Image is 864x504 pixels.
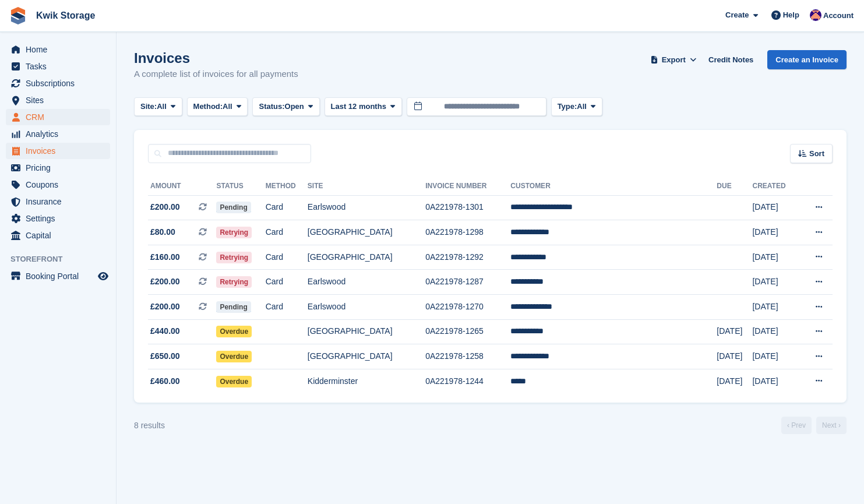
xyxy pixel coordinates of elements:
[6,58,110,75] a: menu
[425,344,510,369] td: 0A221978-1258
[157,101,167,112] span: All
[752,220,798,245] td: [DATE]
[6,143,110,159] a: menu
[308,319,425,344] td: [GEOGRAPHIC_DATA]
[150,350,180,362] span: £650.00
[717,369,752,393] td: [DATE]
[308,177,425,196] th: Site
[308,344,425,369] td: [GEOGRAPHIC_DATA]
[266,245,308,270] td: Card
[725,9,749,21] span: Create
[26,177,96,193] span: Coupons
[783,9,799,21] span: Help
[752,319,798,344] td: [DATE]
[558,101,577,112] span: Type:
[752,245,798,270] td: [DATE]
[150,276,180,288] span: £200.00
[425,369,510,393] td: 0A221978-1244
[425,245,510,270] td: 0A221978-1292
[134,97,182,117] button: Site: All
[259,101,284,112] span: Status:
[266,220,308,245] td: Card
[325,97,402,117] button: Last 12 months
[26,75,96,91] span: Subscriptions
[823,10,854,22] span: Account
[266,295,308,320] td: Card
[717,344,752,369] td: [DATE]
[140,101,157,112] span: Site:
[150,325,180,337] span: £440.00
[6,75,110,91] a: menu
[26,193,96,210] span: Insurance
[216,177,265,196] th: Status
[150,201,180,213] span: £200.00
[134,68,298,81] p: A complete list of invoices for all payments
[216,351,252,362] span: Overdue
[285,101,304,112] span: Open
[26,160,96,176] span: Pricing
[704,50,758,69] a: Credit Notes
[331,101,386,112] span: Last 12 months
[6,268,110,284] a: menu
[662,54,686,66] span: Export
[252,97,319,117] button: Status: Open
[6,193,110,210] a: menu
[150,375,180,387] span: £460.00
[6,41,110,58] a: menu
[308,195,425,220] td: Earlswood
[26,143,96,159] span: Invoices
[216,252,252,263] span: Retrying
[779,417,849,434] nav: Page
[752,344,798,369] td: [DATE]
[134,420,165,432] div: 8 results
[134,50,298,66] h1: Invoices
[308,245,425,270] td: [GEOGRAPHIC_DATA]
[26,92,96,108] span: Sites
[810,9,821,21] img: Jade Stanley
[266,195,308,220] td: Card
[551,97,602,117] button: Type: All
[425,319,510,344] td: 0A221978-1265
[781,417,812,434] a: Previous
[223,101,232,112] span: All
[425,177,510,196] th: Invoice Number
[187,97,248,117] button: Method: All
[752,270,798,295] td: [DATE]
[648,50,699,69] button: Export
[6,210,110,227] a: menu
[6,160,110,176] a: menu
[10,253,116,265] span: Storefront
[6,92,110,108] a: menu
[510,177,717,196] th: Customer
[216,326,252,337] span: Overdue
[816,417,847,434] a: Next
[308,369,425,393] td: Kidderminster
[308,295,425,320] td: Earlswood
[6,126,110,142] a: menu
[216,276,252,288] span: Retrying
[26,126,96,142] span: Analytics
[216,301,251,313] span: Pending
[26,210,96,227] span: Settings
[26,227,96,244] span: Capital
[308,270,425,295] td: Earlswood
[31,6,100,25] a: Kwik Storage
[752,195,798,220] td: [DATE]
[26,41,96,58] span: Home
[425,270,510,295] td: 0A221978-1287
[767,50,847,69] a: Create an Invoice
[717,319,752,344] td: [DATE]
[96,269,110,283] a: Preview store
[6,227,110,244] a: menu
[717,177,752,196] th: Due
[216,227,252,238] span: Retrying
[148,177,216,196] th: Amount
[193,101,223,112] span: Method:
[216,202,251,213] span: Pending
[216,376,252,387] span: Overdue
[752,295,798,320] td: [DATE]
[26,109,96,125] span: CRM
[266,270,308,295] td: Card
[809,148,824,160] span: Sort
[6,109,110,125] a: menu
